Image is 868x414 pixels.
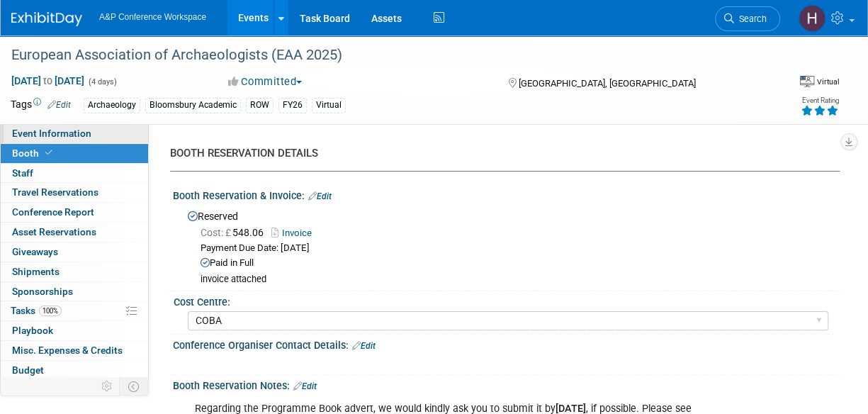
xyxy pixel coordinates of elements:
span: A&P Conference Workspace [99,12,206,22]
div: Virtual [816,77,840,87]
i: Booth reservation complete [45,149,52,157]
div: Payment Due Date: [DATE] [201,242,829,255]
a: Event Information [1,124,148,143]
span: 548.06 [201,227,269,238]
div: Bloomsbury Academic [145,98,241,113]
a: Misc. Expenses & Credits [1,341,148,360]
div: Event Format [800,74,840,88]
span: (4 days) [87,77,117,86]
div: Paid in Full [201,257,829,270]
a: Conference Report [1,203,148,222]
a: Budget [1,361,148,380]
a: Shipments [1,262,148,281]
div: European Association of Archaeologists (EAA 2025) [6,43,769,68]
span: Playbook [12,325,53,336]
div: Archaeology [84,98,140,113]
td: Toggle Event Tabs [120,377,149,396]
div: ROW [246,98,274,113]
span: Travel Reservations [12,186,98,198]
span: Budget [12,364,44,376]
a: Edit [293,381,317,391]
div: Event Rating [801,97,839,104]
img: Hannah Siegel [799,5,825,32]
img: ExhibitDay [11,12,82,26]
div: Booth Reservation Notes: [173,375,840,393]
a: Edit [352,341,376,351]
span: Tasks [11,305,62,316]
span: [DATE] [DATE] [11,74,85,87]
a: Edit [308,191,332,201]
div: Virtual [312,98,346,113]
a: Staff [1,164,148,183]
span: Giveaways [12,246,58,257]
a: Search [715,6,780,31]
span: Sponsorships [12,286,73,297]
span: Event Information [12,128,91,139]
a: Invoice [271,228,319,238]
span: 100% [39,306,62,316]
a: Playbook [1,321,148,340]
img: Format-Virtual.png [800,76,814,87]
div: BOOTH RESERVATION DETAILS [170,146,829,161]
span: to [41,75,55,86]
span: Shipments [12,266,60,277]
td: Tags [11,97,71,113]
div: Reserved [184,206,829,286]
a: Travel Reservations [1,183,148,202]
div: Event Format [719,74,840,95]
td: Personalize Event Tab Strip [95,377,120,396]
div: Booth Reservation & Invoice: [173,185,840,203]
a: Booth [1,144,148,163]
a: Edit [47,100,71,110]
button: Committed [223,74,308,89]
div: Cost Centre: [174,291,833,309]
span: Booth [12,147,55,159]
a: Giveaways [1,242,148,262]
span: Misc. Expenses & Credits [12,345,123,356]
a: Tasks100% [1,301,148,320]
a: Sponsorships [1,282,148,301]
span: Search [734,13,767,24]
div: FY26 [278,98,307,113]
div: invoice attached [201,274,829,286]
a: Asset Reservations [1,223,148,242]
span: Cost: £ [201,227,232,238]
span: [GEOGRAPHIC_DATA], [GEOGRAPHIC_DATA] [519,78,696,89]
span: Conference Report [12,206,94,218]
span: Staff [12,167,33,179]
span: Asset Reservations [12,226,96,237]
div: Conference Organiser Contact Details: [173,335,840,353]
